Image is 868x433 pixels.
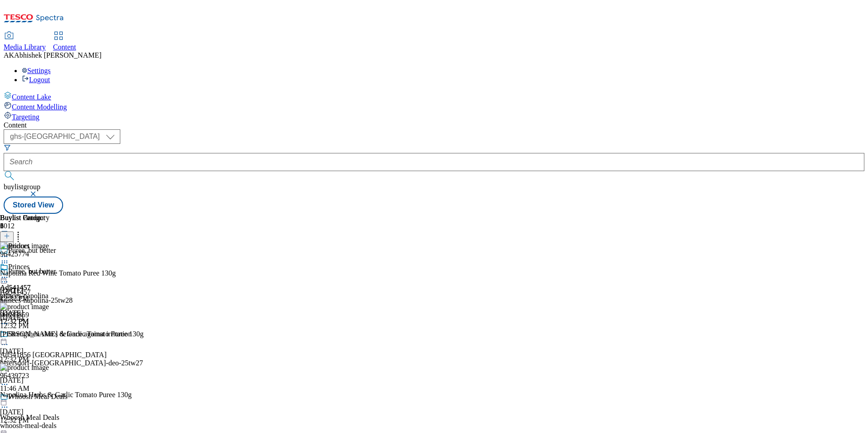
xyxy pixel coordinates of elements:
span: buylistgroup [4,183,40,191]
span: Content Lake [12,93,51,101]
span: Media Library [4,43,46,51]
a: Content [53,32,76,51]
a: Settings [22,67,51,74]
a: Targeting [4,111,864,121]
button: Stored View [4,197,63,214]
div: Content [4,121,864,129]
span: Abhishek [PERSON_NAME] [14,51,101,59]
a: Content Modelling [4,101,864,111]
span: Content Modelling [12,103,67,111]
a: Media Library [4,32,46,51]
a: Content Lake [4,91,864,101]
span: Targeting [12,113,39,121]
svg: Search Filters [4,144,11,151]
input: Search [4,153,864,171]
span: AK [4,51,14,59]
a: Logout [22,76,50,84]
span: Content [53,43,76,51]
